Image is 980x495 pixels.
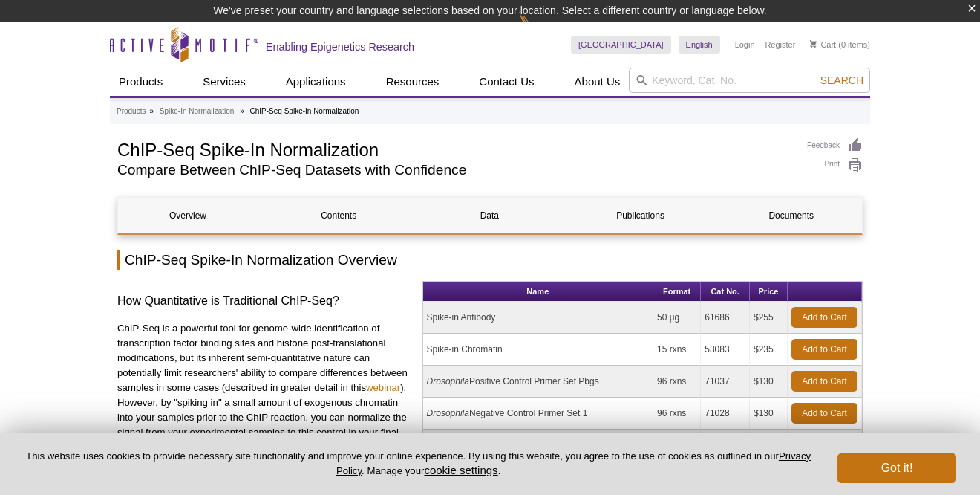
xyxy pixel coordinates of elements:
[571,198,710,233] a: Publications
[269,198,408,233] a: Contents
[377,68,448,96] a: Resources
[759,36,761,54] li: |
[423,366,653,398] td: Positive Control Primer Set Pbgs
[336,450,811,476] a: Privacy Policy
[810,36,870,54] li: (0 items)
[519,11,558,46] img: Change Here
[423,398,653,430] td: Negative Control Primer Set 1
[653,398,701,430] td: 96 rxns
[277,68,355,96] a: Applications
[791,307,857,328] a: Add to Cart
[427,408,469,418] i: Drosophila
[117,105,146,118] a: Products
[653,302,701,334] td: 50 µg
[807,137,863,154] a: Feedback
[117,137,792,160] h1: ChIP-Seq Spike-In Normalization
[701,302,750,334] td: 61686
[735,39,755,50] a: Login
[810,39,836,50] a: Cart
[424,464,497,476] button: cookie settings
[837,453,956,483] button: Got it!
[653,430,701,462] td: 96 rxns
[117,164,792,177] h2: Compare Between ChIP-Seq Datasets with Confidence
[816,74,868,87] button: Search
[750,366,788,398] td: $130
[427,376,469,386] i: Drosophila
[117,250,863,270] h2: ChIP-Seq Spike-In Normalization Overview
[117,292,411,310] h3: How Quantitative is Traditional ChIP-Seq?
[149,107,154,115] li: »
[701,282,750,302] th: Cat No.
[110,68,171,96] a: Products
[653,334,701,366] td: 15 rxns
[653,366,701,398] td: 96 rxns
[750,334,788,366] td: $235
[810,40,817,48] img: Your Cart
[701,366,750,398] td: 71037
[366,382,400,393] a: webinar
[240,107,244,115] li: »
[423,302,653,334] td: Spike-in Antibody
[750,398,788,430] td: $130
[419,198,559,233] a: Data
[653,282,701,302] th: Format
[629,68,870,93] input: Keyword, Cat. No.
[750,430,788,462] td: $130
[566,68,630,96] a: About Us
[250,107,359,115] li: ChIP-Seq Spike-In Normalization
[423,334,653,366] td: Spike-in Chromatin
[722,198,861,233] a: Documents
[470,68,543,96] a: Contact Us
[701,430,750,462] td: 71038
[118,198,258,233] a: Overview
[701,334,750,366] td: 53083
[750,302,788,334] td: $255
[791,371,857,392] a: Add to Cart
[423,430,653,462] td: Negative Control Primer Set 3
[117,321,411,485] p: ChIP-Seq is a powerful tool for genome-wide identification of transcription factor binding sites ...
[266,40,414,54] h2: Enabling Epigenetics Research
[820,74,863,86] span: Search
[765,39,795,50] a: Register
[791,403,857,424] a: Add to Cart
[701,398,750,430] td: 71028
[571,36,671,54] a: [GEOGRAPHIC_DATA]
[194,68,255,96] a: Services
[679,36,720,54] a: English
[791,339,857,360] a: Add to Cart
[24,450,813,478] p: This website uses cookies to provide necessary site functionality and improve your online experie...
[160,105,235,118] a: Spike-In Normalization
[423,282,653,302] th: Name
[750,282,788,302] th: Price
[807,158,863,174] a: Print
